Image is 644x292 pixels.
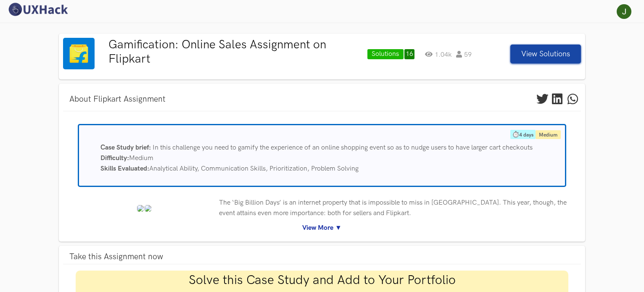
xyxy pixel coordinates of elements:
[100,165,149,173] span: Skills Evaluated:
[145,205,151,212] img: e585dae4-4f14-4377-a465-a03bb401ae03.jpg
[512,131,519,138] img: timer.png
[94,163,565,174] div: Analytical Ability, Communication Skills, Prioritization, Problem Solving
[63,250,581,264] a: Take this Assignment now
[536,130,561,139] label: Medium
[456,51,472,58] span: 59
[94,153,565,163] div: Medium
[153,144,533,152] span: In this challenge you need to gamify the experience of an online shopping event so as to nudge us...
[108,38,363,66] h3: Gamification: Online Sales Assignment on Flipkart
[78,273,566,288] h3: Solve this Case Study and Add to Your Portfolio
[63,38,95,69] img: Flipkart logo
[6,2,69,17] img: UXHack logo
[100,144,151,152] span: Case Study brief:
[367,49,404,59] a: Solutions
[510,130,536,139] label: 4 days
[137,205,144,212] img: a4e44456-56c5-4d1b-9f26-817613635bf7.jpg
[510,45,581,63] button: View Solutions
[617,4,631,19] img: Your profile pic
[63,92,172,106] a: About Flipkart Assignment
[219,197,575,218] p: The ‘Big Billion Days’ is an internet property that is impossible to miss in [GEOGRAPHIC_DATA]. T...
[69,223,575,233] a: View More ▼
[100,154,129,162] span: Difficulty:
[425,51,452,58] span: 1.04k
[404,49,414,59] a: 16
